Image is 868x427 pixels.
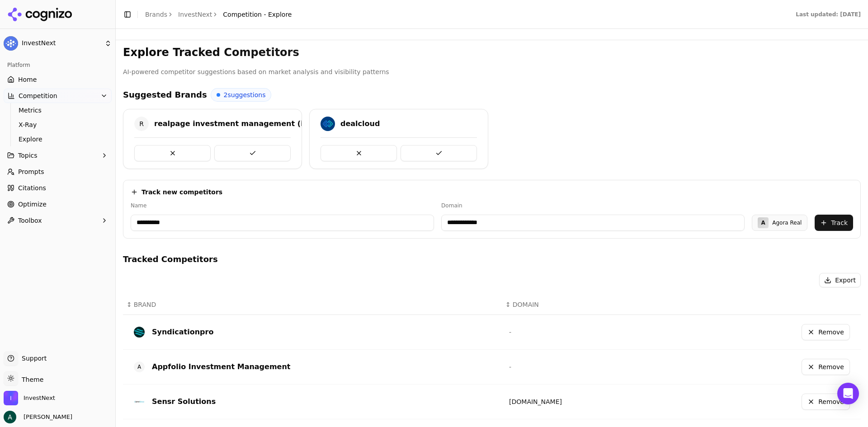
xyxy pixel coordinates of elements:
[796,11,861,18] div: Last updated: [DATE]
[134,396,145,407] img: Sensr Solutions
[22,39,101,47] span: InvestNext
[123,67,861,77] p: AI-powered competitor suggestions based on market analysis and visibility patterns
[4,197,112,211] a: Optimize
[4,411,72,423] button: Open user button
[134,300,156,309] span: BRAND
[134,117,149,131] span: R
[152,396,216,407] div: Sensr Solutions
[772,219,802,226] div: Agora Real
[18,200,47,209] span: Optimize
[142,188,222,197] h4: Track new competitors
[18,167,44,176] span: Prompts
[152,361,290,372] div: Appfolio Investment Management
[4,391,18,405] img: InvestNext
[761,219,765,226] span: A
[18,183,46,192] span: Citations
[18,216,42,225] span: Toolbox
[441,202,745,209] label: Domain
[24,394,55,402] span: InvestNext
[815,215,853,231] button: Track
[509,363,511,371] span: -
[224,90,266,99] span: 2 suggestions
[127,300,498,309] div: ↕BRAND
[513,300,539,309] span: DOMAIN
[4,36,18,51] img: InvestNext
[802,394,850,410] button: Remove
[20,413,72,421] span: [PERSON_NAME]
[509,398,562,405] a: [DOMAIN_NAME]
[4,181,112,195] a: Citations
[15,104,101,117] a: Metrics
[145,10,292,19] nav: breadcrumb
[123,45,861,60] h3: Explore Tracked Competitors
[15,133,101,145] a: Explore
[154,118,318,129] div: realpage investment management (ims)
[4,89,112,103] button: Competition
[19,91,57,100] span: Competition
[152,327,213,338] div: Syndicationpro
[802,324,850,340] button: Remove
[131,202,434,209] label: Name
[340,118,380,129] div: dealcloud
[134,361,145,372] span: A
[4,213,112,228] button: Toolbox
[819,273,861,287] button: Export
[18,75,37,84] span: Home
[837,383,859,404] div: Open Intercom Messenger
[134,327,145,338] img: syndicationpro
[123,89,207,101] h4: Suggested Brands
[802,359,850,375] button: Remove
[15,118,101,131] a: X-Ray
[123,253,861,266] h4: Tracked Competitors
[145,11,167,18] a: Brands
[4,411,16,423] img: Andrew Berg
[19,106,97,115] span: Metrics
[18,354,47,363] span: Support
[321,117,335,131] img: dealcloud
[18,376,43,383] span: Theme
[4,58,112,72] div: Platform
[509,328,511,336] span: -
[4,72,112,87] a: Home
[4,164,112,179] a: Prompts
[19,135,97,144] span: Explore
[4,148,112,163] button: Topics
[223,10,292,19] span: Competition - Explore
[19,120,97,129] span: X-Ray
[505,300,658,309] div: ↕DOMAIN
[178,10,212,19] a: InvestNext
[4,391,55,405] button: Open organization switcher
[502,295,661,315] th: DOMAIN
[18,151,38,160] span: Topics
[123,295,502,315] th: BRAND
